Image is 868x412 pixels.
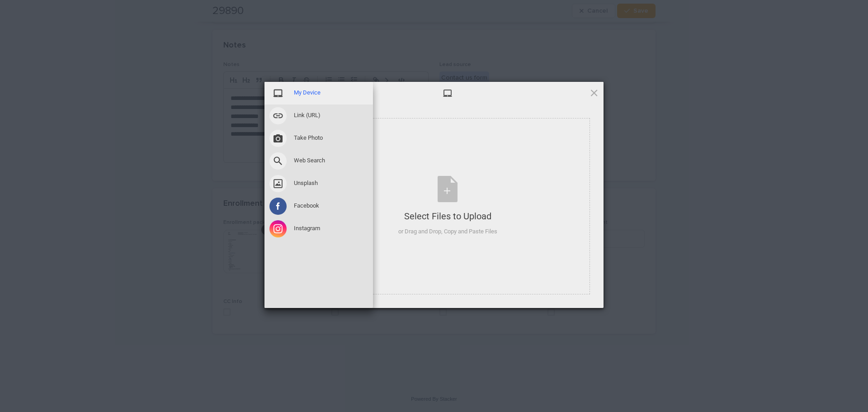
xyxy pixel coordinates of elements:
[264,218,373,240] div: Instagram
[264,150,373,172] div: Web Search
[398,227,497,236] div: or Drag and Drop, Copy and Paste Files
[264,104,373,127] div: Link (URL)
[264,82,373,104] div: My Device
[294,111,321,119] span: Link (URL)
[294,224,320,232] span: Instagram
[294,202,319,210] span: Facebook
[264,195,373,218] div: Facebook
[264,127,373,150] div: Take Photo
[294,134,323,142] span: Take Photo
[264,172,373,195] div: Unsplash
[443,88,453,98] span: My Device
[589,88,599,98] span: Click here or hit ESC to close picker
[398,210,497,223] div: Select Files to Upload
[294,179,318,187] span: Unsplash
[294,156,325,165] span: Web Search
[294,89,321,97] span: My Device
